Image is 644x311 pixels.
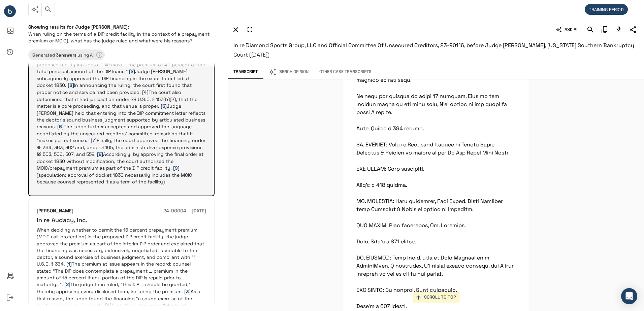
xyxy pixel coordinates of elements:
button: SCROLL TO TOP [413,292,459,303]
span: In re Diamond Sports Group, LLC and Official Committee Of Unsecured Creditors, 23-90116, before J... [233,42,634,58]
span: [3] [184,288,191,295]
span: [2] [129,68,135,74]
b: 3 answer s [56,52,76,58]
h6: In re Audacy, Inc. [37,216,206,224]
h6: Showing results for Judge [PERSON_NAME]: [28,24,220,30]
button: Transcript [228,65,263,79]
div: Learn more about your results [28,49,105,60]
span: [6] [57,124,64,130]
span: [3] [68,82,74,88]
button: Share Transcript [627,24,639,35]
span: [5] [161,103,167,109]
div: Open Intercom Messenger [621,288,637,304]
button: Search [585,24,596,35]
h6: 24-90004 [163,207,186,215]
h6: [PERSON_NAME] [37,207,73,215]
span: TRAINING PERIOD [585,7,628,12]
span: [9] [173,165,180,171]
button: Other Case Transcripts [314,65,377,79]
div: We are not billing you for your initial period of in-app activity. [585,4,631,15]
span: [8] [97,151,103,157]
button: Download Transcript [613,24,624,35]
span: [4] [105,302,111,308]
span: [7] [91,137,97,143]
span: [4] [142,89,149,95]
span: [1] [66,261,72,267]
p: When ruling on the debtor-in-possession (DIP) credit facility and its prepayment premium (the 40 ... [37,7,206,185]
button: Bench Opinion [263,65,314,79]
span: Generated using AI [28,52,98,58]
span: [2] [64,281,70,287]
p: When ruling on the terms of a DIP credit facility in the context of a prepayment premium or MOIC)... [28,31,220,44]
button: Copy Citation [599,24,610,35]
h6: [DATE] [192,207,206,215]
button: ASK AI [555,24,579,35]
